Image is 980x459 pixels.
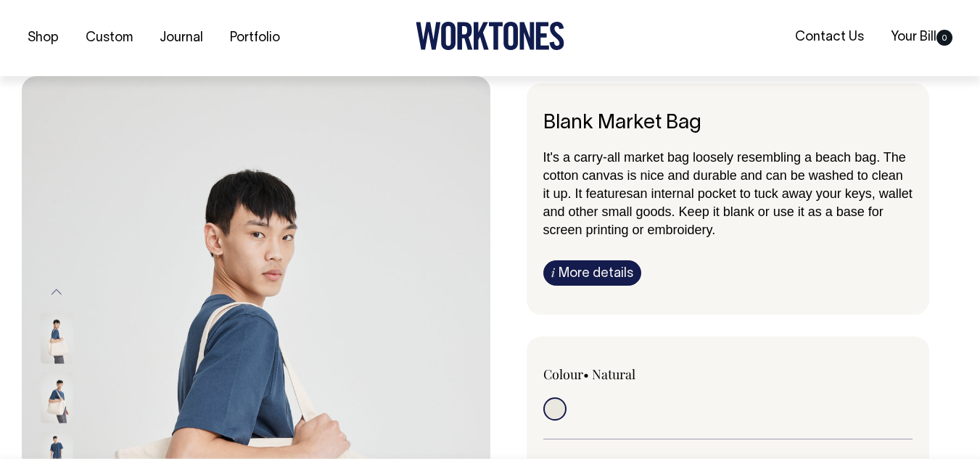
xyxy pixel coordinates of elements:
a: Journal [154,26,209,50]
span: • [583,365,589,383]
h6: Blank Market Bag [543,112,913,135]
img: natural [41,372,73,423]
a: Your Bill0 [885,25,958,49]
a: Contact Us [789,25,870,49]
div: Colour [543,365,691,383]
button: Previous [46,276,67,309]
a: Custom [80,26,139,50]
img: natural [41,313,73,363]
span: i [551,265,555,280]
span: t features [579,186,633,201]
a: iMore details [543,260,641,286]
span: 0 [936,30,952,46]
label: Natural [592,365,635,383]
a: Shop [22,26,65,50]
span: It's a carry-all market bag loosely resembling a beach bag. The cotton canvas is nice and durable... [543,150,906,201]
span: an internal pocket to tuck away your keys, wallet and other small goods. Keep it blank or use it ... [543,186,913,237]
a: Portfolio [224,26,286,50]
